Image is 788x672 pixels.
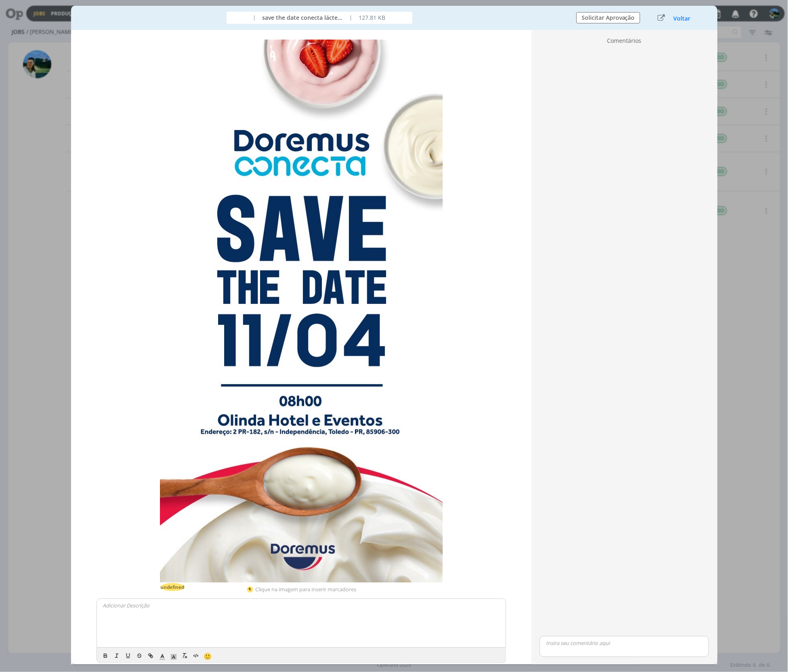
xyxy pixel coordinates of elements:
div: dialog [71,6,717,664]
span: 🙂 [204,652,212,661]
img: pin-yellow.svg [246,586,254,594]
img: 1754512990_ef4b7b_save_the_date_conecta_lcteos.jpeg [160,40,443,582]
div: undefined [161,584,185,591]
div: Comentários [536,36,712,48]
div: Clique na imagem para inserir marcadores [256,586,357,594]
span: Cor de Fundo [168,651,179,661]
span: Cor do Texto [157,651,168,661]
button: 🙂 [202,651,213,661]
